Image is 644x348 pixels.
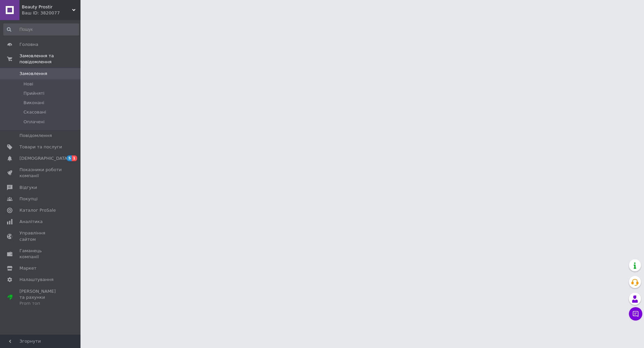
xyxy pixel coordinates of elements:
[23,90,44,96] span: Прийняті
[72,155,77,161] span: 1
[3,23,79,36] input: Пошук
[23,119,45,125] span: Оплачені
[19,277,54,283] span: Налаштування
[22,10,80,16] div: Ваш ID: 3820077
[19,248,62,260] span: Гаманець компанії
[19,196,38,202] span: Покупці
[19,300,62,306] div: Prom топ
[19,71,47,77] span: Замовлення
[19,219,43,225] span: Аналітика
[19,133,52,139] span: Повідомлення
[22,4,72,10] span: Beauty Prostir
[23,109,46,115] span: Скасовані
[19,167,62,179] span: Показники роботи компанії
[19,185,37,191] span: Відгуки
[23,81,33,87] span: Нові
[19,265,37,271] span: Маркет
[19,288,62,307] span: [PERSON_NAME] та рахунки
[19,207,56,213] span: Каталог ProSale
[67,155,72,161] span: 5
[19,230,62,242] span: Управління сайтом
[23,100,44,106] span: Виконані
[629,307,642,321] button: Чат з покупцем
[19,53,80,65] span: Замовлення та повідомлення
[19,42,38,48] span: Головна
[19,144,62,150] span: Товари та послуги
[19,155,69,161] span: [DEMOGRAPHIC_DATA]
